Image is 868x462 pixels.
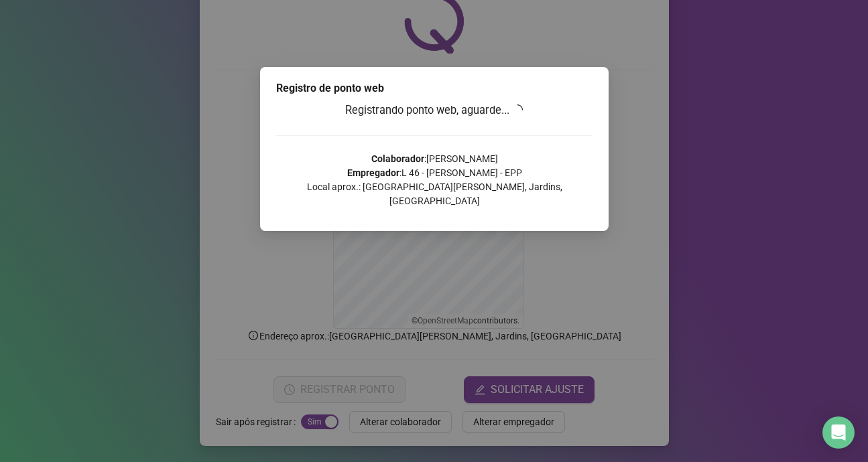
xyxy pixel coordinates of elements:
[371,153,424,164] strong: Colaborador
[822,416,855,449] div: Open Intercom Messenger
[512,104,523,115] span: loading
[276,102,593,119] h3: Registrando ponto web, aguarde...
[276,152,593,208] p: : [PERSON_NAME] : L 46 - [PERSON_NAME] - EPP Local aprox.: [GEOGRAPHIC_DATA][PERSON_NAME], Jardin...
[347,167,399,178] strong: Empregador
[276,80,593,96] div: Registro de ponto web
